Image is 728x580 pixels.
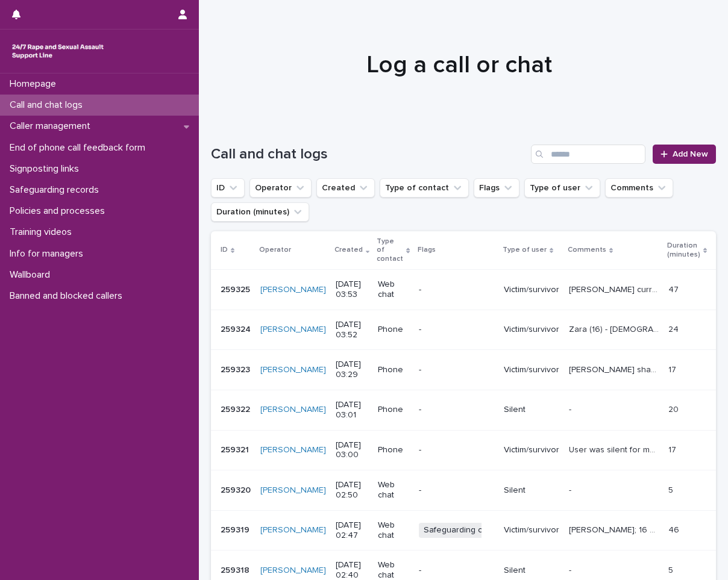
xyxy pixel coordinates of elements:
[419,523,515,538] span: Safeguarding concern
[419,566,494,576] p: -
[260,525,326,535] a: [PERSON_NAME]
[221,443,251,455] p: 259321
[419,365,494,375] p: -
[668,282,681,295] p: 47
[260,485,326,496] a: [PERSON_NAME]
[668,322,681,335] p: 24
[5,205,115,217] p: Policies and processes
[221,402,253,415] p: 259322
[378,480,409,500] p: Web chat
[419,325,494,335] p: -
[211,350,726,390] tr: 259323259323 [PERSON_NAME] [DATE] 03:29Phone-Victim/survivor[PERSON_NAME] shared she was sexually...
[211,390,726,430] tr: 259322259322 [PERSON_NAME] [DATE] 03:01Phone-Silent-- 2020
[569,563,574,576] p: -
[211,202,309,222] button: Duration (minutes)
[5,163,89,175] p: Signposting links
[380,178,469,198] button: Type of contact
[653,145,716,164] a: Add New
[334,243,363,257] p: Created
[668,402,681,415] p: 20
[668,443,679,455] p: 17
[504,445,559,455] p: Victim/survivor
[504,485,559,496] p: Silent
[211,510,726,550] tr: 259319259319 [PERSON_NAME] [DATE] 02:47Web chatSafeguarding concernVictim/survivor[PERSON_NAME]; ...
[211,146,526,163] h1: Call and chat logs
[569,363,661,375] p: Georgie shared she was sexually assaulted by her partner. Explored feelings ang gave emotional su...
[260,325,326,335] a: [PERSON_NAME]
[569,523,661,535] p: Lacie; 16 was sexually assaulted by a guy who lives in the same house as her on Sunday. Talked ab...
[419,485,494,496] p: -
[377,235,403,266] p: Type of contact
[673,150,708,158] span: Add New
[211,51,707,80] h1: Log a call or chat
[336,279,368,300] p: [DATE] 03:53
[211,270,726,310] tr: 259325259325 [PERSON_NAME] [DATE] 03:53Web chat-Victim/survivor[PERSON_NAME] currently sectioned ...
[378,520,409,541] p: Web chat
[5,226,81,238] p: Training videos
[569,483,574,496] p: -
[504,325,559,335] p: Victim/survivor
[211,430,726,470] tr: 259321259321 [PERSON_NAME] [DATE] 03:00Phone-Victim/survivorUser was silent for most of the call ...
[5,99,92,111] p: Call and chat logs
[5,269,60,281] p: Wallboard
[569,322,661,335] p: Zara (16) - Irish accent, survivor of sexual harassment that occurred a couple of hours ago by a ...
[221,523,252,535] p: 259319
[605,178,673,198] button: Comments
[221,322,253,335] p: 259324
[531,145,645,164] input: Search
[504,525,559,535] p: Victim/survivor
[419,405,494,415] p: -
[260,285,326,295] a: [PERSON_NAME]
[378,405,409,415] p: Phone
[336,520,368,541] p: [DATE] 02:47
[419,285,494,295] p: -
[418,243,436,257] p: Flags
[524,178,600,198] button: Type of user
[5,120,100,132] p: Caller management
[568,243,606,257] p: Comments
[259,243,291,257] p: Operator
[211,310,726,350] tr: 259324259324 [PERSON_NAME] [DATE] 03:52Phone-Victim/survivorZara (16) - [DEMOGRAPHIC_DATA] accent...
[221,563,252,576] p: 259318
[260,445,326,455] a: [PERSON_NAME]
[378,325,409,335] p: Phone
[249,178,312,198] button: Operator
[221,282,253,295] p: 259325
[474,178,519,198] button: Flags
[5,248,93,260] p: Info for managers
[668,363,679,375] p: 17
[260,405,326,415] a: [PERSON_NAME]
[336,480,368,500] p: [DATE] 02:50
[419,445,494,455] p: -
[378,279,409,300] p: Web chat
[504,566,559,576] p: Silent
[5,78,66,90] p: Homepage
[503,243,547,257] p: Type of user
[569,443,661,455] p: User was silent for most of the call but would reply with "im scared" after gentle encouragers, e...
[336,320,368,340] p: [DATE] 03:52
[211,470,726,511] tr: 259320259320 [PERSON_NAME] [DATE] 02:50Web chat-Silent-- 55
[668,563,676,576] p: 5
[569,402,574,415] p: -
[378,445,409,455] p: Phone
[336,360,368,380] p: [DATE] 03:29
[316,178,375,198] button: Created
[221,243,228,257] p: ID
[5,290,132,302] p: Banned and blocked callers
[336,440,368,461] p: [DATE] 03:00
[260,566,326,576] a: [PERSON_NAME]
[667,239,700,261] p: Duration (minutes)
[504,285,559,295] p: Victim/survivor
[10,39,106,63] img: rhQMoQhaT3yELyF149Cw
[221,363,253,375] p: 259323
[378,365,409,375] p: Phone
[336,400,368,420] p: [DATE] 03:01
[569,282,661,295] p: Chatter currently sectioned and experiencing panic attacks and flashbacks. Grounding and visualis...
[504,365,559,375] p: Victim/survivor
[5,184,108,196] p: Safeguarding records
[668,483,676,496] p: 5
[211,178,245,198] button: ID
[260,365,326,375] a: [PERSON_NAME]
[668,523,682,535] p: 46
